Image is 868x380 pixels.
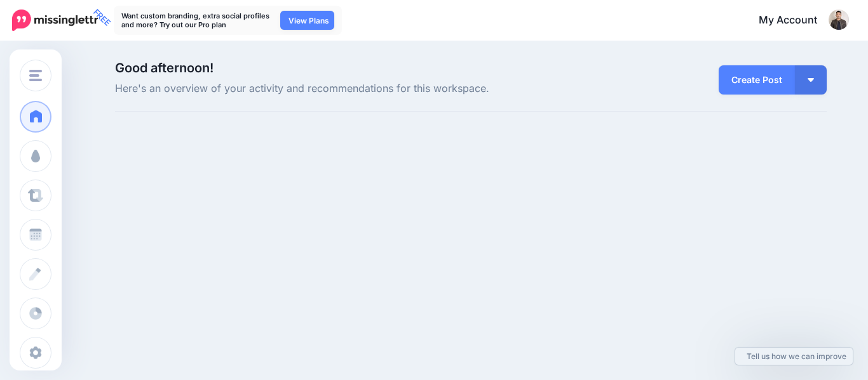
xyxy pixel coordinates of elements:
span: FREE [89,4,115,30]
img: Missinglettr [12,10,98,31]
a: My Account [746,5,849,36]
a: Create Post [719,65,795,95]
span: Good afternoon! [115,60,214,75]
span: Here's an overview of your activity and recommendations for this workspace. [115,81,583,97]
img: menu.png [29,70,42,81]
img: arrow-down-white.png [808,78,814,82]
a: FREE [12,6,98,34]
a: View Plans [280,11,334,30]
p: Want custom branding, extra social profiles and more? Try out our Pro plan [121,11,274,29]
a: Tell us how we can improve [735,348,853,365]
